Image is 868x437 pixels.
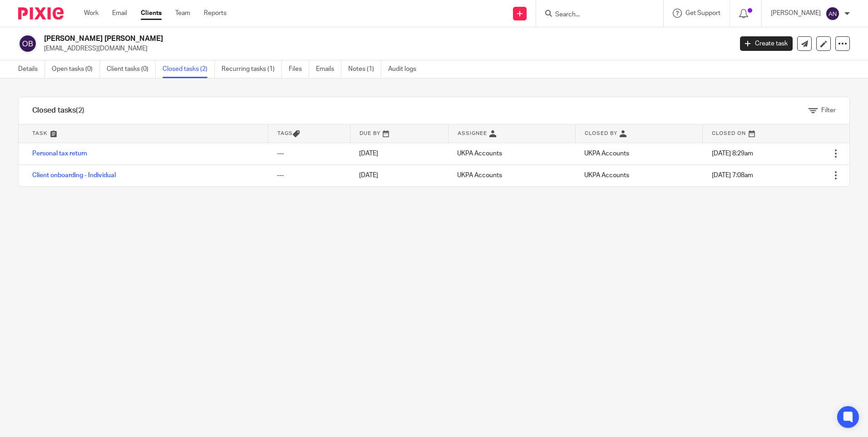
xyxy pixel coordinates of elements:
[584,150,629,157] span: UKPA Accounts
[52,60,100,78] a: Open tasks (0)
[821,107,836,114] span: Filter
[388,60,423,78] a: Audit logs
[268,124,350,143] th: Tags
[771,9,821,18] p: [PERSON_NAME]
[712,150,753,157] span: [DATE] 8:29am
[18,7,64,20] img: Pixie
[32,106,84,115] h1: Closed tasks
[84,9,99,18] a: Work
[277,171,341,180] div: ---
[175,9,190,18] a: Team
[44,44,726,53] p: [EMAIL_ADDRESS][DOMAIN_NAME]
[350,143,448,164] td: [DATE]
[554,11,636,19] input: Search
[107,60,156,78] a: Client tasks (0)
[32,172,116,179] a: Client onboarding - Individual
[584,172,629,179] span: UKPA Accounts
[141,9,162,18] a: Clients
[18,34,37,53] img: svg%3E
[289,60,309,78] a: Files
[76,107,84,114] span: (2)
[44,34,590,44] h2: [PERSON_NAME] [PERSON_NAME]
[825,6,840,21] img: svg%3E
[316,60,341,78] a: Emails
[18,60,45,78] a: Details
[163,60,215,78] a: Closed tasks (2)
[277,149,341,158] div: ---
[112,9,127,18] a: Email
[740,36,793,51] a: Create task
[32,150,87,157] a: Personal tax return
[686,10,720,16] span: Get Support
[348,60,381,78] a: Notes (1)
[350,164,448,186] td: [DATE]
[712,172,753,179] span: [DATE] 7:08am
[222,60,282,78] a: Recurring tasks (1)
[448,164,575,186] td: UKPA Accounts
[448,143,575,164] td: UKPA Accounts
[204,9,227,18] a: Reports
